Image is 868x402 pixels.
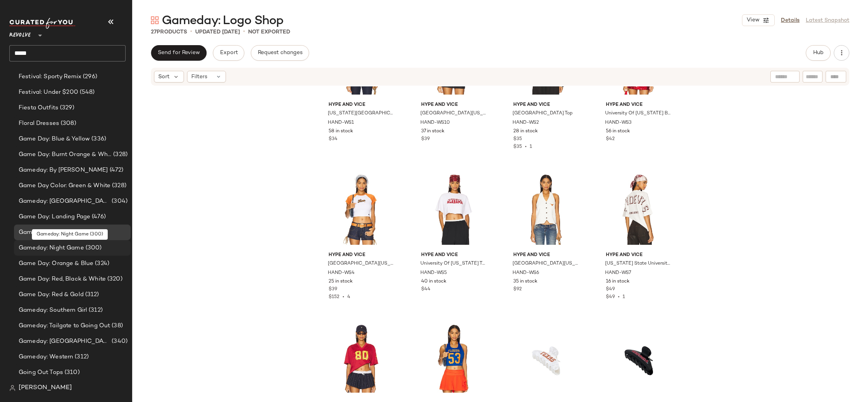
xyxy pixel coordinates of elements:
span: Festival: Under $200 [19,88,78,97]
span: Game Day: Blue & Yellow [19,135,90,144]
img: BAUR-WA16_V1.jpg [600,320,678,399]
button: Export [213,45,244,61]
img: svg%3e [151,16,159,24]
span: (310) [63,368,80,377]
span: $44 [421,286,430,293]
button: View [742,14,775,26]
button: Request changes [251,45,309,61]
span: $92 [513,286,522,293]
span: 1 [530,144,532,149]
span: (340) [110,337,128,346]
span: Floral Dresses [19,119,59,128]
span: Gameday: Western [19,353,73,362]
img: BAUR-WA15_V1.jpg [507,320,585,399]
span: Gameday: By [PERSON_NAME] [19,166,108,175]
span: 56 in stock [606,128,630,135]
span: [US_STATE][GEOGRAPHIC_DATA] Bandana Top [328,110,394,117]
img: HAND-WS9_V1.jpg [415,320,493,399]
span: $49 [606,286,615,293]
span: 16 in stock [606,278,630,285]
button: Hub [806,45,831,61]
span: • [339,295,347,300]
span: HAND-WS5 [420,270,447,277]
span: 27 [151,29,157,35]
span: 37 in stock [421,128,444,135]
span: Game Day: Red & Gold [19,290,84,299]
span: Game Day: Orange & Blue [19,259,93,268]
span: Hype and Vice [513,102,579,109]
span: HAND-WS6 [513,270,539,277]
span: (328) [112,150,128,159]
span: (328) [110,181,126,190]
span: Sort [158,73,170,81]
span: (300) [84,244,102,253]
span: 40 in stock [421,278,446,285]
span: Hype and Vice [421,252,487,259]
span: [GEOGRAPHIC_DATA][US_STATE] Halter Vest [513,260,578,267]
span: Gameday: Night Game [19,244,84,253]
span: Hype and Vice [421,102,487,109]
span: Game Day: Red, Black & White [19,275,106,284]
span: (548) [78,88,95,97]
span: (329) [58,104,74,112]
span: (296) [81,72,97,81]
span: (336) [90,135,106,144]
span: Game Day: Landing Page [19,212,90,221]
span: (312) [84,290,99,299]
span: (320) [106,275,122,284]
span: 1 [623,295,625,300]
span: University Of [US_STATE] Track Top [420,260,486,267]
img: cfy_white_logo.C9jOOHJF.svg [9,18,75,29]
span: 4 [347,295,350,300]
span: (476) [90,212,106,221]
div: Products [151,28,187,36]
span: 25 in stock [329,278,353,285]
span: HAND-WS4 [328,270,355,277]
span: Fiesta Outfits [19,104,58,112]
span: (27) [80,228,92,237]
span: Hype and Vice [606,102,672,109]
span: 58 in stock [329,128,353,135]
span: • [522,144,530,149]
span: Hub [813,50,824,56]
span: Gameday: Tailgate to Going Out [19,321,110,330]
span: • [190,27,192,37]
span: 35 in stock [513,278,537,285]
span: (472) [108,166,124,175]
span: $39 [421,136,430,143]
a: Details [781,16,800,25]
span: Hype and Vice [329,102,394,109]
span: HAND-WS7 [605,270,631,277]
span: • [243,27,245,37]
span: $34 [329,136,338,143]
span: Gameday: [GEOGRAPHIC_DATA] [19,337,110,346]
span: (324) [93,259,109,268]
img: HAND-WS5_V1.jpg [415,170,493,249]
span: (308) [59,119,76,128]
p: updated [DATE] [195,28,240,36]
span: $49 [606,295,615,300]
span: (312) [87,306,103,315]
span: $42 [606,136,615,143]
span: Gameday: [GEOGRAPHIC_DATA] [19,197,110,206]
span: Revolve [9,26,31,40]
span: [PERSON_NAME] [19,383,72,393]
span: University Of [US_STATE] Bulldog Cut Off Tank Top [605,110,671,117]
span: Gameday: Logo Shop [19,228,80,237]
span: HAND-WS3 [605,119,632,126]
span: Request changes [257,50,303,56]
p: Not Exported [248,28,290,36]
span: $152 [329,295,339,300]
span: Hype and Vice [606,252,672,259]
span: Export [219,50,238,56]
span: HAND-WS2 [513,119,539,126]
img: HAND-WS6_V1.jpg [507,170,585,249]
span: Gameday: Logo Shop [162,13,283,29]
span: (304) [110,197,128,206]
img: HAND-WS4_V1.jpg [322,170,401,249]
span: $35 [513,136,522,143]
span: Send for Review [157,50,200,56]
span: (312) [73,353,89,362]
img: HAND-WS8_V1.jpg [322,320,401,399]
span: Game Day: Burnt Orange & White [19,150,112,159]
